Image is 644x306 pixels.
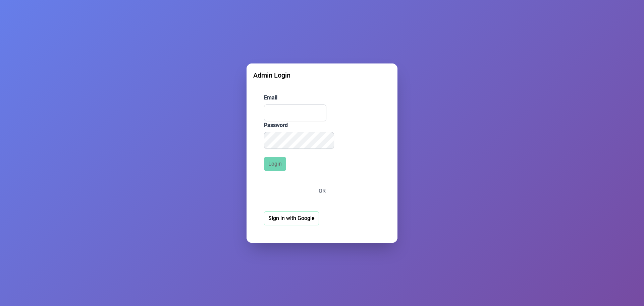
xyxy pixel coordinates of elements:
[264,211,319,225] button: Sign in with Google
[264,157,286,171] button: Login
[264,187,380,195] div: OR
[268,160,282,168] span: Login
[253,70,391,80] div: Admin Login
[268,214,315,222] span: Sign in with Google
[264,94,380,102] label: Email
[264,121,380,129] label: Password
